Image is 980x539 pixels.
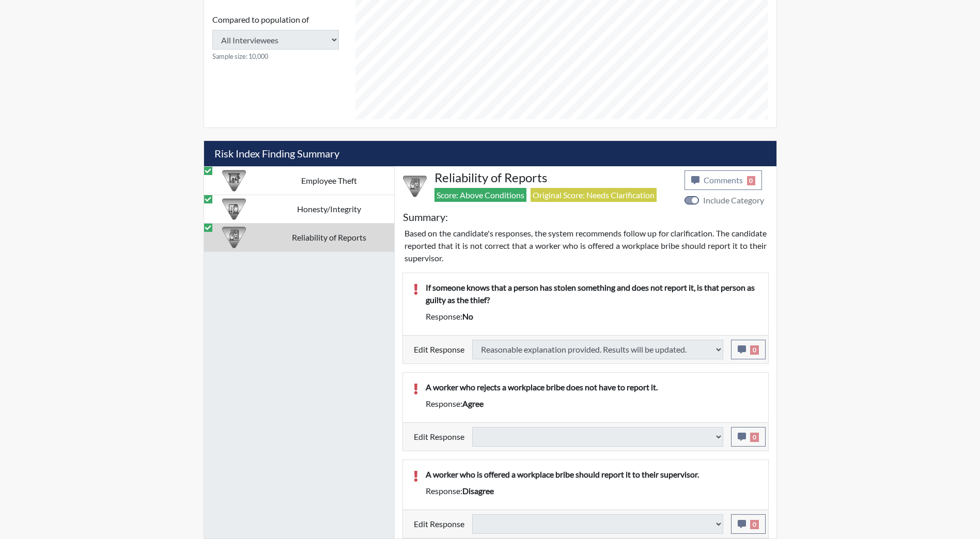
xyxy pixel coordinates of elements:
div: Consistency Score comparison among population [212,13,339,61]
p: A worker who rejects a workplace bribe does not have to report it. [426,381,758,393]
img: CATEGORY%20ICON-20.4a32fe39.png [403,175,427,198]
img: CATEGORY%20ICON-07.58b65e52.png [222,169,246,193]
img: CATEGORY%20ICON-20.4a32fe39.png [222,226,246,249]
button: Comments0 [685,170,763,190]
span: Comments [704,175,743,185]
h5: Risk Index Finding Summary [204,141,776,166]
div: Update the test taker's response, the change might impact the score [464,427,731,447]
span: no [462,311,473,321]
span: agree [462,399,484,408]
label: Edit Response [414,427,464,447]
p: A worker who is offered a workplace bribe should report it to their supervisor. [426,468,758,481]
p: If someone knows that a person has stolen something and does not report it, is that person as gui... [426,281,758,306]
label: Edit Response [414,340,464,359]
span: 0 [750,433,759,442]
h5: Summary: [403,211,448,223]
button: 0 [731,514,766,534]
div: Response: [418,485,766,497]
small: Sample size: 10,000 [212,52,339,61]
span: Original Score: Needs Clarification [531,188,657,202]
button: 0 [731,427,766,447]
img: CATEGORY%20ICON-11.a5f294f4.png [222,197,246,221]
span: Score: Above Conditions [434,188,526,202]
label: Compared to population of [212,13,309,26]
span: 0 [750,345,759,355]
td: Reliability of Reports [264,223,394,251]
span: 0 [750,520,759,529]
span: disagree [462,486,494,496]
td: Honesty/Integrity [264,195,394,223]
div: Response: [418,398,766,410]
td: Employee Theft [264,166,394,195]
div: Update the test taker's response, the change might impact the score [464,514,731,534]
span: 0 [747,176,756,185]
h4: Reliability of Reports [434,170,677,185]
button: 0 [731,340,766,359]
div: Response: [418,310,766,323]
p: Based on the candidate's responses, the system recommends follow up for clarification. The candid... [405,227,767,264]
label: Edit Response [414,514,464,534]
label: Include Category [703,194,764,207]
div: Update the test taker's response, the change might impact the score [464,340,731,359]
